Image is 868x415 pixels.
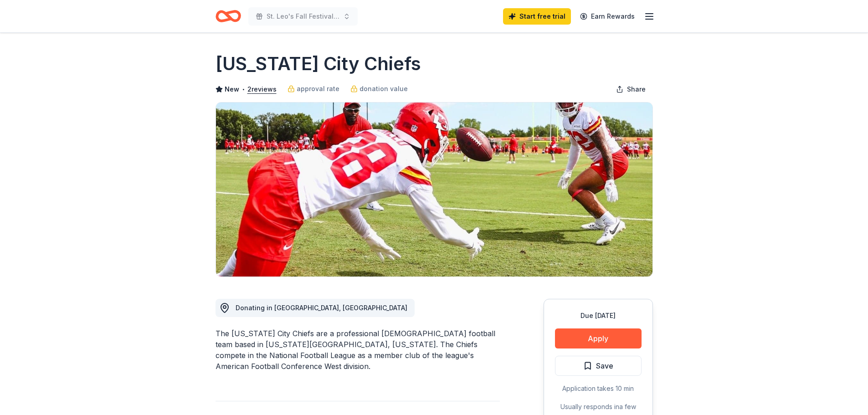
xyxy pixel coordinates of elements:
[248,7,358,26] button: St. Leo's Fall Festival Fundraiser
[267,11,339,22] span: St. Leo's Fall Festival Fundraiser
[596,360,613,372] span: Save
[609,80,653,98] button: Share
[216,328,500,372] div: The [US_STATE] City Chiefs are a professional [DEMOGRAPHIC_DATA] football team based in [US_STATE...
[555,356,642,376] button: Save
[241,86,245,93] span: •
[575,8,640,25] a: Earn Rewards
[216,102,652,277] img: Image for Kansas City Chiefs
[288,83,339,94] a: approval rate
[555,328,642,348] button: Apply
[297,83,339,94] span: approval rate
[627,84,646,95] span: Share
[236,304,407,312] span: Donating in [GEOGRAPHIC_DATA], [GEOGRAPHIC_DATA]
[360,83,408,94] span: donation value
[247,84,277,95] button: 2reviews
[503,8,571,25] a: Start free trial
[216,51,421,77] h1: [US_STATE] City Chiefs
[216,5,241,27] a: Home
[225,84,239,95] span: New
[555,383,642,394] div: Application takes 10 min
[555,310,642,321] div: Due [DATE]
[350,83,408,94] a: donation value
